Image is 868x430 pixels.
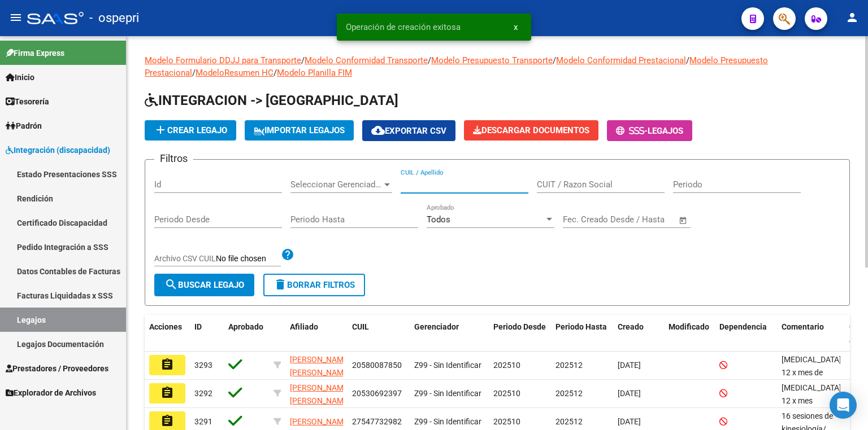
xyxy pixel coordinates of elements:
span: [PERSON_NAME] [PERSON_NAME] [290,355,350,377]
mat-icon: help [281,248,294,261]
span: Acciones [149,322,182,331]
span: [PERSON_NAME] [290,417,350,426]
span: 27547732982 [352,417,402,426]
button: Descargar Documentos [464,120,598,141]
a: Modelo Formulario DDJJ para Transporte [145,55,301,65]
span: Padrón [6,120,42,132]
a: ModeloResumen HC [196,68,274,78]
span: Archivo CSV CUIL [154,254,216,263]
datatable-header-cell: Modificado [664,315,715,352]
mat-icon: delete [274,278,287,291]
mat-icon: menu [9,11,23,24]
span: Creado [618,322,644,331]
input: Fecha inicio [563,214,609,225]
span: 20580087850 [352,361,402,370]
span: 202510 [493,389,520,398]
span: Afiliado [290,322,318,331]
span: 202510 [493,361,520,370]
span: Integración (discapacidad) [6,144,110,156]
button: Exportar CSV [362,120,455,141]
span: Inicio [6,71,34,84]
span: Exportar CSV [371,126,446,136]
span: Seleccionar Gerenciador [290,179,382,190]
span: IMPORTAR LEGAJOS [254,125,345,135]
span: Tesorería [6,95,49,108]
button: Open calendar [677,214,690,227]
span: 3292 [194,389,212,398]
mat-icon: assignment [160,414,174,428]
a: Modelo Conformidad Prestacional [556,55,686,65]
span: - ospepri [89,6,139,30]
input: Archivo CSV CUIL [216,254,281,264]
span: Crear Legajo [154,125,227,135]
span: CUIL [352,322,369,331]
a: Modelo Presupuesto Transporte [431,55,553,65]
span: [DATE] [618,417,641,426]
span: Aprobado [228,322,263,331]
span: Explorador de Archivos [6,387,96,399]
span: Operación de creación exitosa [346,21,461,33]
mat-icon: cloud_download [371,124,385,137]
a: Modelo Conformidad Transporte [305,55,428,65]
datatable-header-cell: Dependencia [715,315,777,352]
datatable-header-cell: ID [190,315,224,352]
div: Open Intercom Messenger [830,392,857,419]
datatable-header-cell: Comentario [777,315,845,352]
span: ID [194,322,202,331]
span: Descargar Documentos [473,125,589,135]
datatable-header-cell: Creado [613,315,664,352]
button: IMPORTAR LEGAJOS [245,120,354,141]
span: Comentario [782,322,824,331]
mat-icon: person [845,11,859,24]
input: Fecha fin [619,214,674,225]
mat-icon: assignment [160,386,174,400]
span: 202512 [555,417,583,426]
span: - [616,126,648,136]
span: INTEGRACION -> [GEOGRAPHIC_DATA] [145,93,398,108]
datatable-header-cell: Afiliado [285,315,348,352]
datatable-header-cell: Aprobado [224,315,269,352]
span: Dependencia [719,322,767,331]
span: [DATE] [618,361,641,370]
span: [PERSON_NAME] [PERSON_NAME] [290,383,350,405]
button: Borrar Filtros [263,274,365,296]
button: Crear Legajo [145,120,236,141]
datatable-header-cell: CUIL [348,315,410,352]
span: 202512 [555,389,583,398]
span: 202510 [493,417,520,426]
span: [DATE] [618,389,641,398]
span: 3293 [194,361,212,370]
button: x [505,17,527,37]
span: Z99 - Sin Identificar [414,389,481,398]
span: Firma Express [6,47,64,59]
span: Modificado [669,322,709,331]
span: Borrar Filtros [274,280,355,290]
datatable-header-cell: Periodo Hasta [551,315,613,352]
span: Z99 - Sin Identificar [414,361,481,370]
span: 20530692397 [352,389,402,398]
span: x [514,22,518,32]
span: Periodo Hasta [555,322,607,331]
span: Buscar Legajo [164,280,244,290]
mat-icon: assignment [160,358,174,371]
button: -Legajos [607,120,692,141]
span: Todos [427,214,450,225]
span: Gerenciador [414,322,459,331]
h3: Filtros [154,151,193,166]
a: Modelo Planilla FIM [277,68,352,78]
span: Z99 - Sin Identificar [414,417,481,426]
datatable-header-cell: Periodo Desde [489,315,551,352]
span: Legajos [648,126,683,136]
span: 3291 [194,417,212,426]
mat-icon: search [164,278,178,291]
datatable-header-cell: Acciones [145,315,190,352]
span: 202512 [555,361,583,370]
mat-icon: add [154,123,167,137]
datatable-header-cell: Gerenciador [410,315,489,352]
button: Buscar Legajo [154,274,254,296]
span: Periodo Desde [493,322,546,331]
span: Prestadores / Proveedores [6,362,108,375]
